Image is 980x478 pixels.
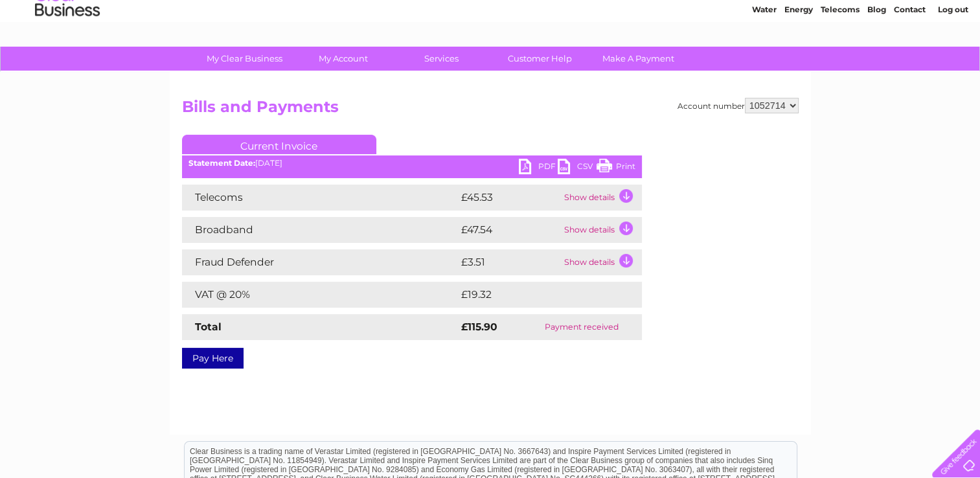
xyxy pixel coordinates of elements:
[458,282,615,308] td: £19.32
[34,34,100,73] img: logo.png
[894,55,926,65] a: Contact
[458,249,561,275] td: £3.51
[486,47,593,71] a: Customer Help
[182,98,799,122] h2: Bills and Payments
[182,282,458,308] td: VAT @ 20%
[188,158,255,168] b: Statement Date:
[736,6,825,23] a: 0333 014 3131
[561,249,642,275] td: Show details
[678,98,799,113] div: Account number
[182,348,244,369] a: Pay Here
[585,47,692,71] a: Make A Payment
[937,55,968,65] a: Log out
[182,249,458,275] td: Fraud Defender
[521,314,641,340] td: Payment received
[195,321,222,333] strong: Total
[752,55,777,65] a: Water
[867,55,886,65] a: Blog
[290,47,396,71] a: My Account
[388,47,495,71] a: Services
[597,159,635,177] a: Print
[182,185,458,211] td: Telecoms
[191,47,298,71] a: My Clear Business
[784,55,813,65] a: Energy
[182,159,642,168] div: [DATE]
[561,217,642,243] td: Show details
[821,55,860,65] a: Telecoms
[182,135,376,154] a: Current Invoice
[458,217,561,243] td: £47.54
[182,217,458,243] td: Broadband
[461,321,497,333] strong: £115.90
[519,159,558,177] a: PDF
[185,7,797,63] div: Clear Business is a trading name of Verastar Limited (registered in [GEOGRAPHIC_DATA] No. 3667643...
[458,185,561,211] td: £45.53
[561,185,642,211] td: Show details
[558,159,597,177] a: CSV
